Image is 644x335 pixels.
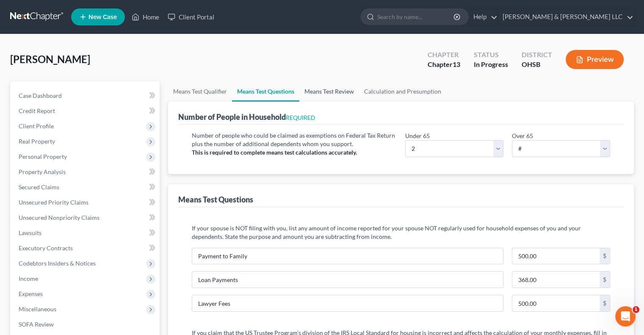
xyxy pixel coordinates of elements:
[88,14,117,20] span: New Case
[600,248,610,264] div: $
[12,103,160,119] a: Credit Report
[12,180,160,195] a: Secured Claims
[232,81,299,102] a: Means Test Questions
[12,317,160,332] a: SOFA Review
[512,295,600,311] input: 0.00
[405,131,430,140] label: Under 65
[12,195,160,210] a: Unsecured Priority Claims
[469,9,498,25] a: Help
[377,9,455,25] input: Search by name...
[474,60,508,69] div: In Progress
[12,210,160,225] a: Unsecured Nonpriority Claims
[19,183,59,191] span: Secured Claims
[453,60,460,68] span: 13
[19,92,62,99] span: Case Dashboard
[192,248,503,264] input: Enter purpose...
[498,9,633,25] a: [PERSON_NAME] & [PERSON_NAME] LLC
[428,60,460,69] div: Chapter
[12,225,160,241] a: Lawsuits
[163,9,218,25] a: Client Portal
[192,131,397,148] p: Number of people who could be claimed as exemptions on Federal Tax Return plus the number of addi...
[192,295,503,311] input: Enter purpose...
[19,244,73,252] span: Executory Contracts
[600,295,610,311] div: $
[615,306,636,327] iframe: Intercom live chat
[19,199,88,206] span: Unsecured Priority Claims
[522,60,552,69] div: OHSB
[19,229,41,236] span: Lawsuits
[512,248,600,264] input: 0.00
[19,305,56,313] span: Miscellaneous
[286,114,315,121] span: REQUIRED
[19,214,100,221] span: Unsecured Nonpriority Claims
[192,149,357,156] strong: This is required to complete means test calculations accurately.
[19,260,96,267] span: Codebtors Insiders & Notices
[19,107,55,114] span: Credit Report
[192,271,503,288] input: Enter purpose...
[19,290,43,297] span: Expenses
[633,306,639,313] span: 1
[522,50,552,60] div: District
[512,271,600,288] input: 0.00
[192,224,610,241] p: If your spouse is NOT filing with you, list any amount of income reported for your spouse NOT reg...
[178,112,315,122] div: Number of People in Household
[19,321,54,328] span: SOFA Review
[512,131,533,140] label: Over 65
[12,164,160,180] a: Property Analysis
[19,275,38,282] span: Income
[19,138,55,145] span: Real Property
[12,88,160,103] a: Case Dashboard
[127,9,163,25] a: Home
[178,194,253,205] div: Means Test Questions
[19,153,67,160] span: Personal Property
[474,50,508,60] div: Status
[19,168,66,175] span: Property Analysis
[299,81,359,102] a: Means Test Review
[19,122,54,130] span: Client Profile
[566,50,624,69] button: Preview
[359,81,446,102] a: Calculation and Presumption
[428,50,460,60] div: Chapter
[12,241,160,256] a: Executory Contracts
[600,271,610,288] div: $
[168,81,232,102] a: Means Test Qualifier
[10,53,90,65] span: [PERSON_NAME]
